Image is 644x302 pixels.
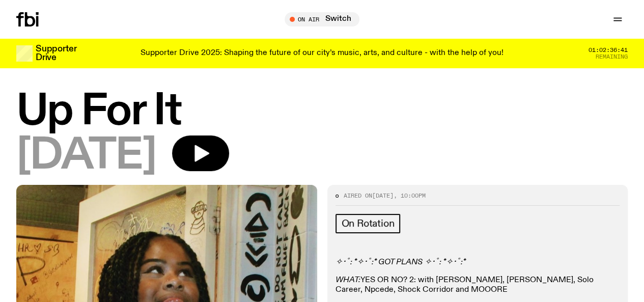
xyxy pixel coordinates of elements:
h3: Supporter Drive [36,45,76,62]
em: ✧･ﾟ: *✧･ﾟ:* GOT PLANS ✧･ﾟ: *✧･ﾟ:* [335,258,466,266]
p: Supporter Drive 2025: Shaping the future of our city’s music, arts, and culture - with the help o... [141,49,503,58]
h1: Up For It [16,91,628,132]
span: Remaining [596,54,628,60]
em: WHAT: [335,276,360,284]
span: 01:02:36:41 [589,47,628,53]
a: On Rotation [335,214,401,233]
button: On AirSwitch [285,12,359,26]
span: , 10:00pm [394,191,426,200]
p: YES OR NO? 2: with [PERSON_NAME], [PERSON_NAME], Solo Career, Npcede, Shock Corridor and MOOORE [335,276,620,295]
span: [DATE] [16,135,156,177]
span: Aired on [344,191,372,200]
span: On Rotation [342,218,395,229]
span: [DATE] [372,191,394,200]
